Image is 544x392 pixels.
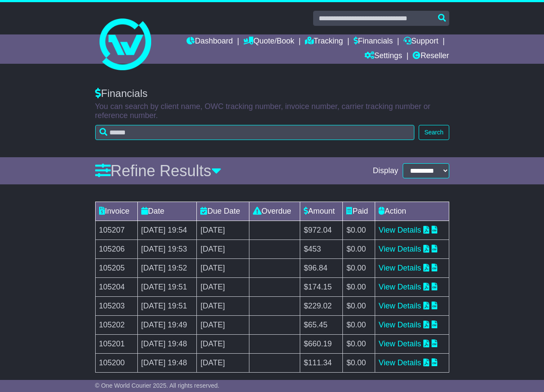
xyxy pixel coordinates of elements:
[95,382,220,389] span: © One World Courier 2025. All rights reserved.
[404,34,438,49] a: Support
[305,34,343,49] a: Tracking
[197,297,249,316] td: [DATE]
[379,302,421,310] a: View Details
[354,34,393,49] a: Financials
[364,49,402,64] a: Settings
[343,278,375,297] td: $0.00
[379,245,421,253] a: View Details
[137,202,197,221] td: Date
[375,202,449,221] td: Action
[95,240,137,259] td: 105206
[137,316,197,335] td: [DATE] 19:49
[137,259,197,278] td: [DATE] 19:52
[300,221,343,240] td: $972.04
[343,316,375,335] td: $0.00
[300,259,343,278] td: $96.84
[137,240,197,259] td: [DATE] 19:53
[300,278,343,297] td: $174.15
[419,125,449,140] button: Search
[197,202,249,221] td: Due Date
[379,339,421,348] a: View Details
[137,354,197,373] td: [DATE] 19:48
[343,221,375,240] td: $0.00
[95,202,137,221] td: Invoice
[343,259,375,278] td: $0.00
[300,335,343,354] td: $660.19
[379,320,421,329] a: View Details
[343,297,375,316] td: $0.00
[137,221,197,240] td: [DATE] 19:54
[137,278,197,297] td: [DATE] 19:51
[197,316,249,335] td: [DATE]
[373,166,398,176] span: Display
[95,354,137,373] td: 105200
[137,297,197,316] td: [DATE] 19:51
[343,335,375,354] td: $0.00
[379,358,421,367] a: View Details
[379,226,421,234] a: View Details
[343,202,375,221] td: Paid
[95,335,137,354] td: 105201
[343,354,375,373] td: $0.00
[197,354,249,373] td: [DATE]
[300,316,343,335] td: $65.45
[413,49,449,64] a: Reseller
[137,335,197,354] td: [DATE] 19:48
[300,354,343,373] td: $111.34
[343,240,375,259] td: $0.00
[379,264,421,272] a: View Details
[95,278,137,297] td: 105204
[95,162,221,180] a: Refine Results
[197,240,249,259] td: [DATE]
[95,221,137,240] td: 105207
[300,202,343,221] td: Amount
[300,297,343,316] td: $229.02
[249,202,300,221] td: Overdue
[95,259,137,278] td: 105205
[379,283,421,291] a: View Details
[95,316,137,335] td: 105202
[197,335,249,354] td: [DATE]
[187,34,233,49] a: Dashboard
[95,102,449,121] p: You can search by client name, OWC tracking number, invoice number, carrier tracking number or re...
[197,221,249,240] td: [DATE]
[95,87,449,100] div: Financials
[95,297,137,316] td: 105203
[197,278,249,297] td: [DATE]
[243,34,294,49] a: Quote/Book
[300,240,343,259] td: $453
[197,259,249,278] td: [DATE]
